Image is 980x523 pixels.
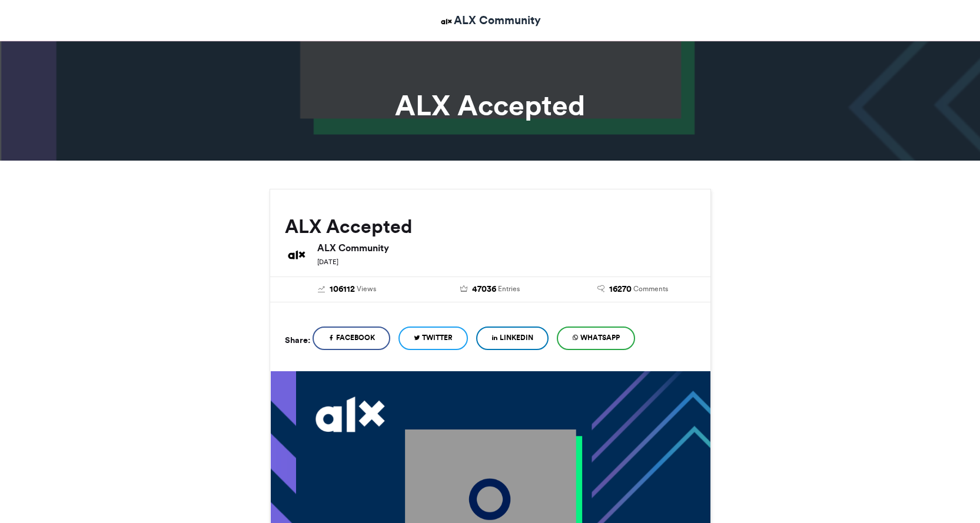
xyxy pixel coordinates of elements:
small: [DATE] [317,258,338,266]
a: LinkedIn [476,327,549,350]
img: ALX Community [285,243,308,267]
span: 16270 [609,283,632,296]
span: 106112 [330,283,355,296]
a: 16270 Comments [570,283,696,296]
h6: ALX Community [317,243,696,252]
h5: Share: [285,332,310,348]
a: Facebook [313,327,390,350]
span: WhatsApp [580,332,620,343]
span: Facebook [336,332,375,343]
a: 106112 Views [285,283,410,296]
a: WhatsApp [557,327,635,350]
span: 47036 [472,283,496,296]
a: ALX Community [439,12,541,29]
span: LinkedIn [500,332,533,343]
span: Views [357,284,376,294]
a: Twitter [398,327,468,350]
a: 47036 Entries [427,283,553,296]
h1: ALX Accepted [164,91,817,119]
img: ALX Community [439,14,454,29]
span: Comments [633,284,668,294]
span: Twitter [422,332,453,343]
h2: ALX Accepted [285,216,696,237]
span: Entries [498,284,520,294]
